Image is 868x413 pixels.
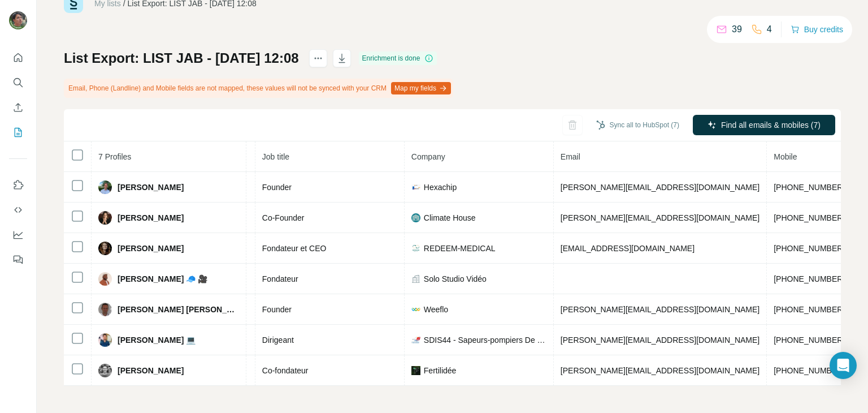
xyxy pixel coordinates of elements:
[9,200,27,220] button: Use Surfe API
[9,72,27,93] button: Search
[791,21,843,37] button: Buy credits
[262,305,292,314] span: Founder
[262,244,327,253] span: Fondateur et CEO
[561,183,759,192] span: [PERSON_NAME][EMAIL_ADDRESS][DOMAIN_NAME]
[98,152,131,161] span: 7 Profiles
[732,23,742,36] p: 39
[262,366,309,375] span: Co-fondateur
[359,51,437,65] div: Enrichment is done
[830,352,857,379] div: Open Intercom Messenger
[561,305,759,314] span: [PERSON_NAME][EMAIL_ADDRESS][DOMAIN_NAME]
[774,183,845,192] span: [PHONE_NUMBER]
[64,49,299,67] h1: List Export: LIST JAB - [DATE] 12:08
[118,243,184,254] span: [PERSON_NAME]
[262,183,292,192] span: Founder
[98,180,112,194] img: Avatar
[262,152,289,161] span: Job title
[98,242,112,255] img: Avatar
[424,212,476,223] span: Climate House
[98,272,112,286] img: Avatar
[9,11,27,29] img: Avatar
[411,335,420,345] img: company-logo
[561,366,759,375] span: [PERSON_NAME][EMAIL_ADDRESS][DOMAIN_NAME]
[262,213,305,222] span: Co-Founder
[262,335,294,345] span: Dirigeant
[774,274,845,283] span: [PHONE_NUMBER]
[411,184,420,189] img: company-logo
[411,305,420,314] img: company-logo
[424,365,457,376] span: Fertilidée
[424,273,487,285] span: Solo Studio Vidéo
[118,304,239,315] span: [PERSON_NAME] [PERSON_NAME]
[424,182,457,193] span: Hexachip
[391,82,451,94] button: Map my fields
[118,182,184,193] span: [PERSON_NAME]
[693,115,835,135] button: Find all emails & mobiles (7)
[424,334,546,346] span: SDIS44 - Sapeurs-pompiers De [GEOGRAPHIC_DATA]
[774,244,845,253] span: [PHONE_NUMBER]
[118,334,196,346] span: [PERSON_NAME] 💻​
[98,303,112,316] img: Avatar
[424,304,448,315] span: Weeflo
[98,364,112,377] img: Avatar
[411,366,420,375] img: company-logo
[9,249,27,270] button: Feedback
[98,333,112,347] img: Avatar
[118,212,184,223] span: [PERSON_NAME]
[561,213,759,222] span: [PERSON_NAME][EMAIL_ADDRESS][DOMAIN_NAME]
[561,152,580,161] span: Email
[561,244,695,253] span: [EMAIL_ADDRESS][DOMAIN_NAME]
[309,49,327,67] button: actions
[9,175,27,195] button: Use Surfe on LinkedIn
[588,117,687,134] button: Sync all to HubSpot (7)
[262,274,298,283] span: Fondateur
[118,273,207,285] span: [PERSON_NAME] 🧢 🎥
[9,122,27,143] button: My lists
[118,365,184,376] span: [PERSON_NAME]
[774,305,845,314] span: [PHONE_NUMBER]
[411,213,420,222] img: company-logo
[9,48,27,68] button: Quick start
[98,211,112,225] img: Avatar
[9,97,27,118] button: Enrich CSV
[64,79,453,98] div: Email, Phone (Landline) and Mobile fields are not mapped, these values will not be synced with yo...
[774,213,845,222] span: [PHONE_NUMBER]
[9,225,27,245] button: Dashboard
[721,119,821,131] span: Find all emails & mobiles (7)
[774,152,797,161] span: Mobile
[411,152,445,161] span: Company
[424,243,496,254] span: REDEEM-MEDICAL
[767,23,772,36] p: 4
[774,335,845,345] span: [PHONE_NUMBER]
[561,335,759,345] span: [PERSON_NAME][EMAIL_ADDRESS][DOMAIN_NAME]
[774,366,845,375] span: [PHONE_NUMBER]
[411,244,420,253] img: company-logo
